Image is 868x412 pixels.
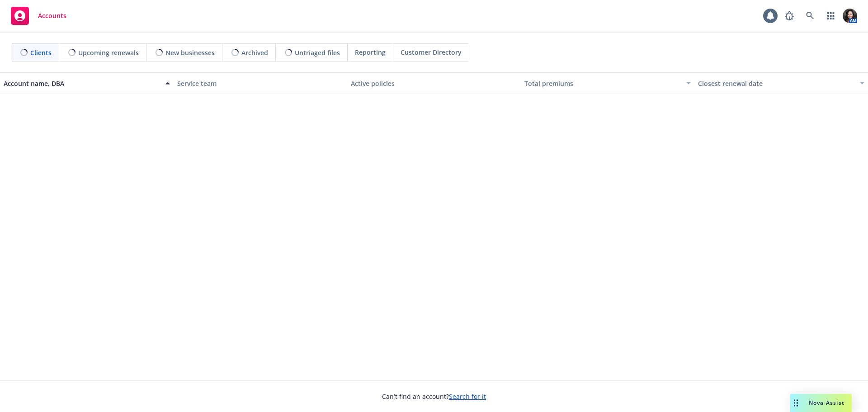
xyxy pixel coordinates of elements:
[524,79,681,88] div: Total premiums
[241,48,268,57] span: Archived
[822,7,840,25] a: Switch app
[521,72,694,94] button: Total premiums
[30,48,52,57] span: Clients
[7,3,70,28] a: Accounts
[809,399,844,407] span: Nova Assist
[790,394,802,412] div: Drag to move
[174,72,347,94] button: Service team
[4,79,160,88] div: Account name, DBA
[351,79,517,88] div: Active policies
[78,48,139,57] span: Upcoming renewals
[165,48,215,57] span: New businesses
[801,7,819,25] a: Search
[843,9,857,23] img: photo
[449,392,486,401] a: Search for it
[355,47,386,57] span: Reporting
[790,394,852,412] button: Nova Assist
[694,72,868,94] button: Closest renewal date
[382,392,486,401] span: Can't find an account?
[38,12,66,19] span: Accounts
[401,47,462,57] span: Customer Directory
[698,79,854,88] div: Closest renewal date
[177,79,344,88] div: Service team
[295,48,340,57] span: Untriaged files
[780,7,798,25] a: Report a Bug
[347,72,521,94] button: Active policies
